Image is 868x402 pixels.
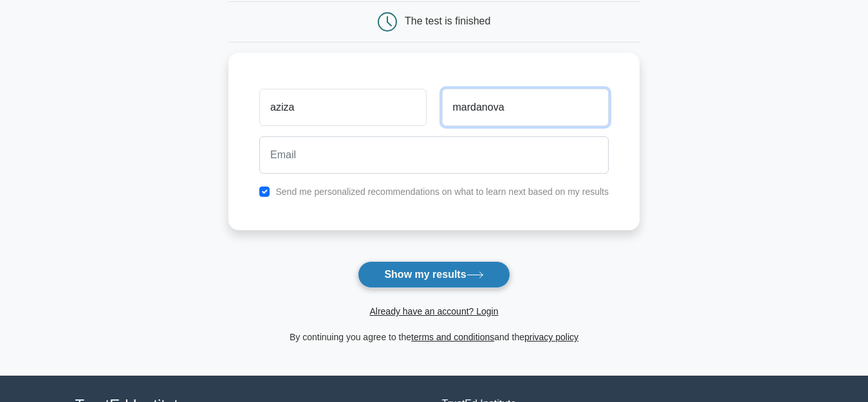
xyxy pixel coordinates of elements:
a: Already have an account? Login [369,306,498,316]
a: terms and conditions [411,332,494,342]
a: privacy policy [524,332,578,342]
input: First name [259,89,426,126]
input: Last name [442,89,609,126]
label: Send me personalized recommendations on what to learn next based on my results [275,187,609,197]
input: Email [259,136,609,174]
button: Show my results [358,261,510,288]
div: By continuing you agree to the and the [221,329,647,345]
div: The test is finished [405,15,490,26]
